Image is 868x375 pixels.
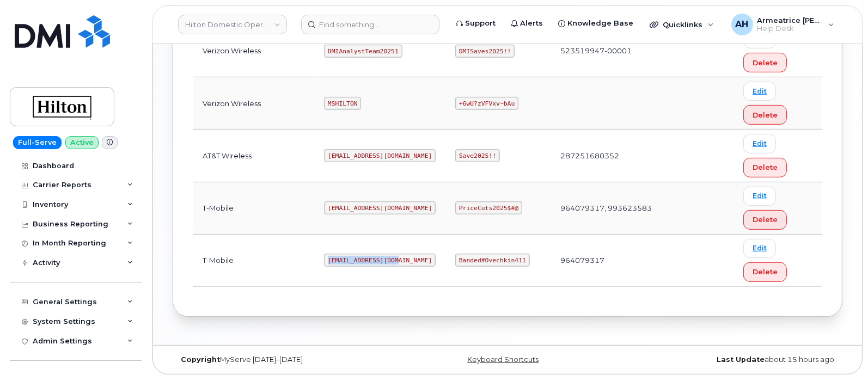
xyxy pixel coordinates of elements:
code: Banded#Ovechkin411 [455,254,529,267]
div: about 15 hours ago [619,355,842,364]
button: Delete [743,262,787,282]
a: Edit [743,134,776,153]
code: [EMAIL_ADDRESS][DOMAIN_NAME] [324,149,436,162]
button: Delete [743,53,787,72]
div: MyServe [DATE]–[DATE] [173,355,396,364]
code: DMISaves2025!! [455,45,515,58]
button: Delete [743,105,787,125]
button: Delete [743,210,787,230]
div: Quicklinks [642,14,722,35]
td: 964079317, 993623583 [551,182,674,235]
code: MSHILTON [324,97,361,110]
code: [EMAIL_ADDRESS][DOMAIN_NAME] [324,201,436,214]
td: AT&T Wireless [193,130,314,182]
span: Help Desk [757,24,823,33]
button: Delete [743,158,787,177]
td: Verizon Wireless [193,77,314,130]
a: Keyboard Shortcuts [468,355,539,364]
strong: Last Update [717,355,765,364]
a: Hilton Domestic Operating Company Inc [178,15,287,34]
a: Support [448,13,503,34]
td: 964079317 [551,235,674,287]
a: Knowledge Base [551,13,641,34]
code: +6wU?zVFVxv~bAu [455,97,518,110]
a: Alerts [503,13,551,34]
td: 523519947-00001 [551,25,674,77]
td: T-Mobile [193,235,314,287]
a: Edit [743,82,776,101]
span: Knowledge Base [567,18,633,29]
span: Armeatrice [PERSON_NAME] [757,16,823,24]
span: Delete [753,214,778,225]
span: Support [465,18,496,29]
a: Edit [743,187,776,206]
div: Armeatrice Hargro [724,14,842,35]
span: Quicklinks [663,20,702,29]
strong: Copyright [181,355,220,364]
code: DMIAnalystTeam20251 [324,45,402,58]
td: Verizon Wireless [193,25,314,77]
iframe: Messenger Launcher [821,328,860,367]
span: Delete [753,58,778,68]
td: 287251680352 [551,130,674,182]
input: Find something... [301,15,439,34]
code: PriceCuts2025$#@ [455,201,522,214]
span: Delete [753,110,778,120]
td: T-Mobile [193,182,314,235]
span: Delete [753,267,778,277]
span: AH [736,18,749,31]
code: [EMAIL_ADDRESS][DOMAIN_NAME] [324,254,436,267]
span: Alerts [520,18,543,29]
span: Delete [753,162,778,173]
a: Edit [743,239,776,258]
code: Save2025!! [455,149,500,162]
